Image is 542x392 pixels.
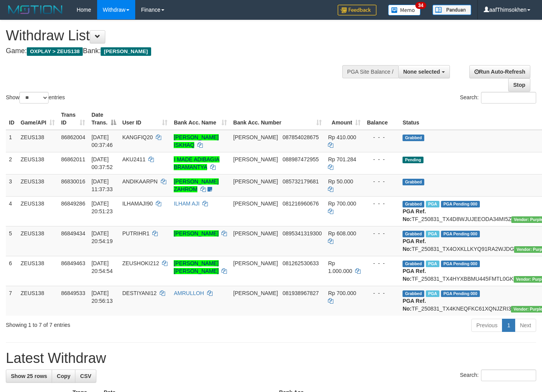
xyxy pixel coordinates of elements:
label: Search: [460,370,536,381]
span: Copy 087854028675 to clipboard [282,134,319,140]
td: ZEUS138 [17,256,58,286]
a: AMRULLOH [174,290,204,296]
a: Run Auto-Refresh [469,65,530,78]
span: KANGFIQ20 [122,134,153,140]
span: PGA Pending [441,231,480,237]
td: 6 [6,256,17,286]
a: Stop [508,78,530,92]
span: OXPLAY > ZEUS138 [27,47,83,56]
div: - - - [367,133,396,141]
span: [DATE] 11:37:33 [91,178,113,192]
img: MOTION_logo.png [6,4,65,16]
div: - - - [367,178,396,185]
td: 3 [6,174,17,196]
th: Amount: activate to sort column ascending [325,108,364,130]
a: [PERSON_NAME] [PERSON_NAME] [174,260,218,274]
span: [PERSON_NAME] [233,230,278,237]
span: [PERSON_NAME] [233,200,278,207]
td: ZEUS138 [17,196,58,226]
td: 5 [6,226,17,256]
div: - - - [367,259,396,267]
span: PGA Pending [441,290,480,297]
th: Bank Acc. Number: activate to sort column ascending [230,108,325,130]
span: 34 [415,2,426,9]
a: I MADE ADIBAGIA BRAMANTYA [174,156,219,170]
b: PGA Ref. No: [403,298,426,312]
span: 86849533 [61,290,85,296]
div: - - - [367,289,396,297]
img: panduan.png [432,5,471,15]
a: CSV [75,370,96,383]
th: ID [6,108,17,130]
a: ILHAM AJI [174,200,199,207]
td: 4 [6,196,17,226]
td: ZEUS138 [17,152,58,174]
span: AKU2411 [122,156,146,162]
span: ZEUSHOKI212 [122,260,159,266]
span: [PERSON_NAME] [233,290,278,296]
span: PUTRIHR1 [122,230,150,237]
span: Rp 700.000 [328,290,356,296]
span: Show 25 rows [11,373,47,379]
button: None selected [398,65,450,78]
select: Showentries [19,92,49,104]
span: Rp 701.284 [328,156,356,162]
span: Copy 081938967827 to clipboard [282,290,319,296]
div: - - - [367,230,396,237]
span: Rp 700.000 [328,200,356,207]
span: [DATE] 20:54:19 [91,230,113,244]
span: Copy 081262530633 to clipboard [282,260,319,266]
td: ZEUS138 [17,286,58,316]
span: 86849286 [61,200,85,207]
span: [PERSON_NAME] [233,260,278,266]
a: Next [515,319,536,332]
span: Marked by aafRornrotha [426,290,439,297]
span: Marked by aafRornrotha [426,261,439,267]
span: Copy 085732179681 to clipboard [282,178,319,185]
span: Copy 0895341319300 to clipboard [282,230,322,237]
th: Game/API: activate to sort column ascending [17,108,58,130]
a: 1 [502,319,515,332]
a: [PERSON_NAME] [174,230,218,237]
span: Rp 410.000 [328,134,356,140]
span: Rp 50.000 [328,178,353,185]
span: 86830016 [61,178,85,185]
b: PGA Ref. No: [403,238,426,252]
span: Copy [57,373,70,379]
h1: Latest Withdraw [6,351,536,366]
div: - - - [367,200,396,207]
b: PGA Ref. No: [403,208,426,222]
span: [DATE] 00:37:52 [91,156,113,170]
span: Grabbed [403,231,424,237]
label: Show entries [6,92,65,104]
span: ANDIKAARPN [122,178,158,185]
div: Showing 1 to 7 of 7 entries [6,318,220,329]
td: 7 [6,286,17,316]
td: 2 [6,152,17,174]
span: Grabbed [403,201,424,207]
th: Date Trans.: activate to sort column descending [88,108,119,130]
span: 86862004 [61,134,85,140]
span: [PERSON_NAME] [233,134,278,140]
th: User ID: activate to sort column ascending [119,108,171,130]
span: [DATE] 20:56:13 [91,290,113,304]
td: ZEUS138 [17,174,58,196]
div: - - - [367,155,396,163]
img: Feedback.jpg [338,5,376,16]
img: Button%20Memo.svg [388,5,421,16]
a: Show 25 rows [6,370,52,383]
span: CSV [80,373,91,379]
label: Search: [460,92,536,104]
a: Previous [471,319,502,332]
span: PGA Pending [441,201,480,207]
span: Copy 088987472955 to clipboard [282,156,319,162]
td: ZEUS138 [17,226,58,256]
b: PGA Ref. No: [403,268,426,282]
div: PGA Site Balance / [342,65,398,78]
a: [PERSON_NAME] ZAHROM [174,178,218,192]
input: Search: [481,370,536,381]
input: Search: [481,92,536,104]
span: Marked by aafRornrotha [426,231,439,237]
th: Balance [364,108,399,130]
span: Rp 1.000.000 [328,260,352,274]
